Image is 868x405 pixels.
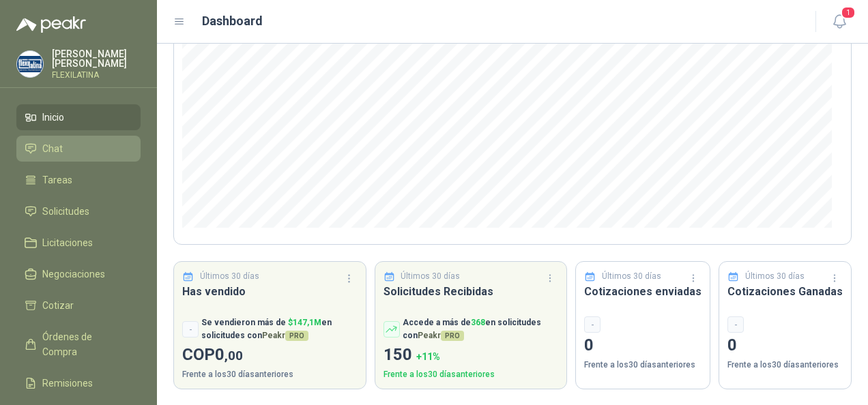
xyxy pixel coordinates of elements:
[215,345,243,364] span: 0
[202,12,263,31] h1: Dashboard
[727,283,843,300] h3: Cotizaciones Ganadas
[384,368,559,381] p: Frente a los 30 días anteriores
[42,267,105,282] span: Negociaciones
[418,331,464,340] span: Peakr
[827,10,852,34] button: 1
[401,270,460,283] p: Últimos 30 días
[42,376,93,391] span: Remisiones
[52,71,141,79] p: FLEXILATINA
[182,283,358,300] h3: Has vendido
[584,359,701,372] p: Frente a los 30 días anteriores
[584,333,701,359] p: 0
[471,318,485,327] span: 368
[52,49,141,68] p: [PERSON_NAME] [PERSON_NAME]
[602,270,661,283] p: Últimos 30 días
[441,331,464,341] span: PRO
[727,333,843,359] p: 0
[384,342,559,368] p: 150
[16,136,141,162] a: Chat
[745,270,805,283] p: Últimos 30 días
[182,368,358,381] p: Frente a los 30 días anteriores
[584,316,601,333] div: -
[727,316,744,333] div: -
[182,321,199,337] div: -
[727,359,843,372] p: Frente a los 30 días anteriores
[42,235,93,250] span: Licitaciones
[841,6,856,19] span: 1
[42,329,128,359] span: Órdenes de Compra
[42,110,64,125] span: Inicio
[16,198,141,224] a: Solicitudes
[42,298,74,313] span: Cotizar
[416,351,440,362] span: + 11 %
[182,342,358,368] p: COP
[285,331,308,341] span: PRO
[403,316,559,342] p: Accede a más de en solicitudes con
[288,318,321,327] span: $ 147,1M
[384,283,559,300] h3: Solicitudes Recibidas
[16,324,141,365] a: Órdenes de Compra
[201,316,358,342] p: Se vendieron más de en solicitudes con
[16,261,141,287] a: Negociaciones
[16,167,141,193] a: Tareas
[42,204,89,219] span: Solicitudes
[16,370,141,396] a: Remisiones
[200,270,259,283] p: Últimos 30 días
[584,283,701,300] h3: Cotizaciones enviadas
[262,331,308,340] span: Peakr
[16,104,141,130] a: Inicio
[16,16,86,33] img: Logo peakr
[17,51,43,77] img: Company Logo
[225,348,243,363] span: ,00
[16,230,141,256] a: Licitaciones
[42,141,63,156] span: Chat
[42,172,72,187] span: Tareas
[16,292,141,318] a: Cotizar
